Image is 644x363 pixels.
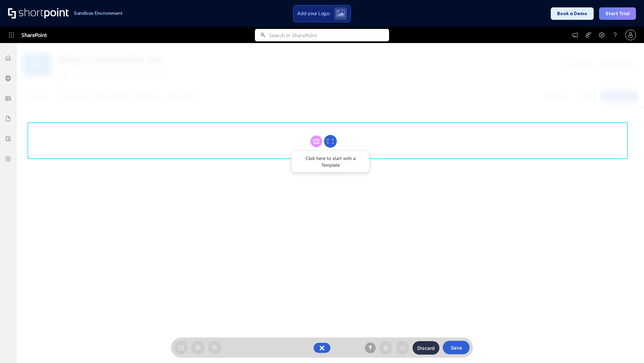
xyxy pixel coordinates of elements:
[413,341,439,355] button: Discard
[336,10,345,17] img: Upload logo
[297,10,330,16] span: Add your Logo:
[21,27,47,43] span: SharePoint
[551,7,594,20] button: Book a Demo
[74,11,123,15] h1: Sandbox Environment
[523,285,644,363] iframe: Chat Widget
[269,29,389,41] input: Search in SharePoint
[599,7,636,20] button: Start Trial
[443,341,470,354] button: Save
